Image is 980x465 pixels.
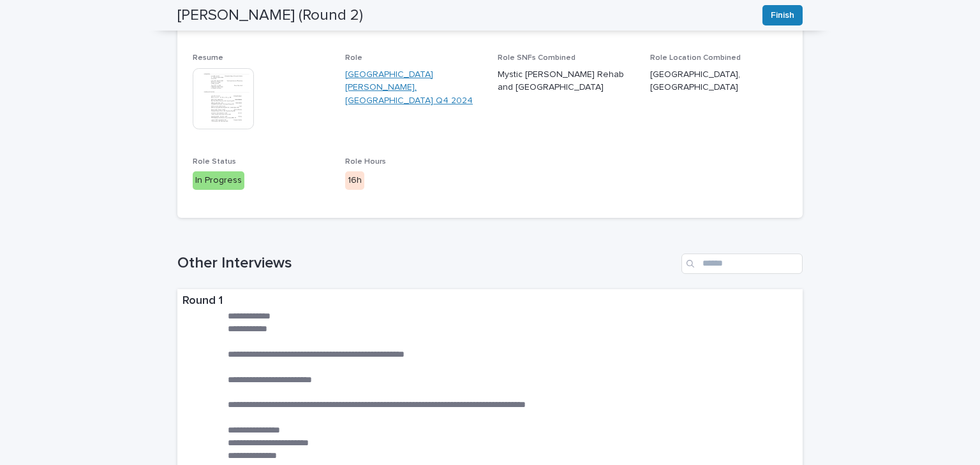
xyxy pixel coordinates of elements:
[193,54,223,62] span: Resume
[193,171,244,190] div: In Progress
[193,158,236,166] span: Role Status
[498,54,575,62] span: Role SNFs Combined
[650,54,741,62] span: Role Location Combined
[182,294,798,308] p: Round 1
[650,68,787,95] p: [GEOGRAPHIC_DATA], [GEOGRAPHIC_DATA]
[762,5,803,25] button: Finish
[681,254,803,274] input: Search
[771,9,794,22] span: Finish
[177,6,363,25] h2: [PERSON_NAME] (Round 2)
[345,68,482,108] a: [GEOGRAPHIC_DATA][PERSON_NAME], [GEOGRAPHIC_DATA] Q4 2024
[345,54,362,62] span: Role
[345,171,364,190] div: 16h
[498,68,635,95] p: Mystic [PERSON_NAME] Rehab and [GEOGRAPHIC_DATA]
[177,254,676,273] h1: Other Interviews
[345,158,386,166] span: Role Hours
